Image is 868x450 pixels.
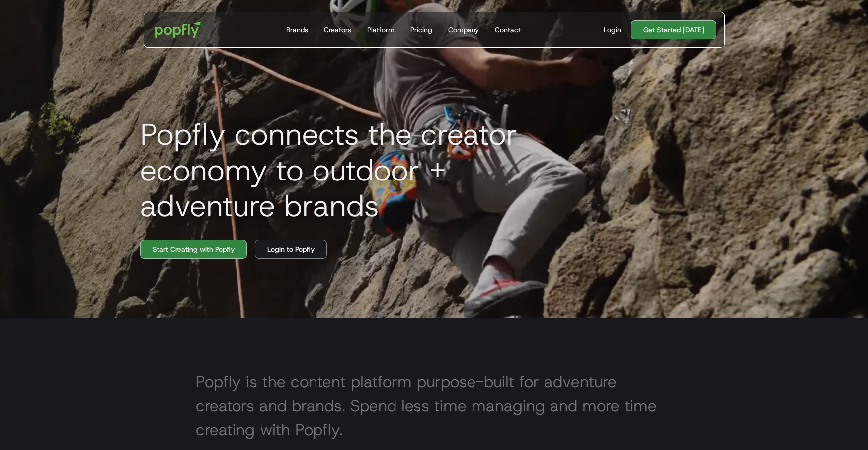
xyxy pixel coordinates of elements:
div: Contact [495,25,521,35]
a: Login to Popfly [255,240,327,259]
div: Brands [286,25,308,35]
h1: Popfly connects the creator economy to outdoor + adventure brands [132,116,579,224]
a: Contact [491,12,525,47]
a: home [148,15,212,45]
a: Platform [363,12,398,47]
a: Login [600,25,625,35]
a: Start Creating with Popfly [140,240,247,259]
h2: Popfly is the content platform purpose-built for adventure creators and brands. Spend less time m... [196,370,673,442]
div: Pricing [410,25,432,35]
a: Brands [282,12,312,47]
a: Company [444,12,483,47]
div: Creators [324,25,351,35]
a: Get Started [DATE] [631,20,716,39]
div: Platform [367,25,395,35]
div: Login [604,25,621,35]
a: Pricing [406,12,436,47]
a: Creators [320,12,355,47]
div: Company [448,25,479,35]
